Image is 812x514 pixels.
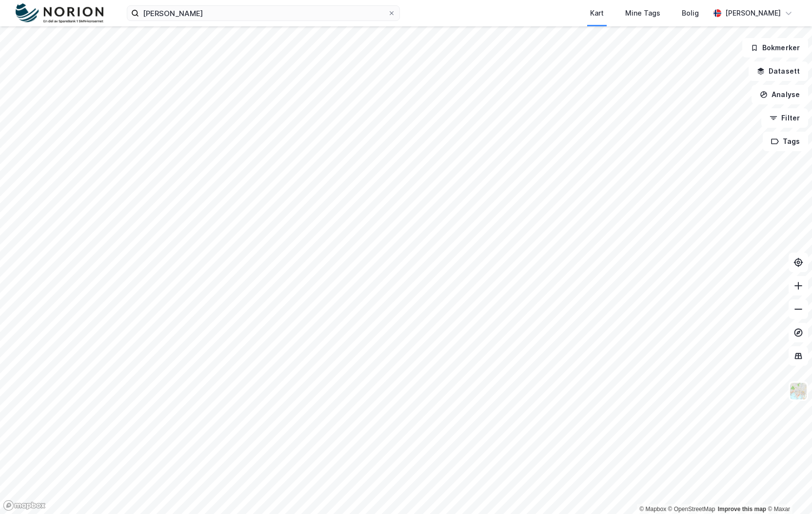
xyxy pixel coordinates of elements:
[763,467,812,514] iframe: Chat Widget
[16,3,103,23] img: norion-logo.80e7a08dc31c2e691866.png
[763,467,812,514] div: Kontrollprogram for chat
[139,6,388,20] input: Søk på adresse, matrikkel, gårdeiere, leietakere eller personer
[3,500,46,511] a: Mapbox homepage
[590,7,604,19] div: Kart
[639,506,666,513] a: Mapbox
[668,506,715,513] a: OpenStreetMap
[625,7,660,19] div: Mine Tags
[761,108,808,128] button: Filter
[682,7,699,19] div: Bolig
[752,85,808,104] button: Analyse
[789,382,808,400] img: Z
[742,38,808,58] button: Bokmerker
[718,506,766,513] a: Improve this map
[725,7,781,19] div: [PERSON_NAME]
[763,132,808,151] button: Tags
[749,61,808,81] button: Datasett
